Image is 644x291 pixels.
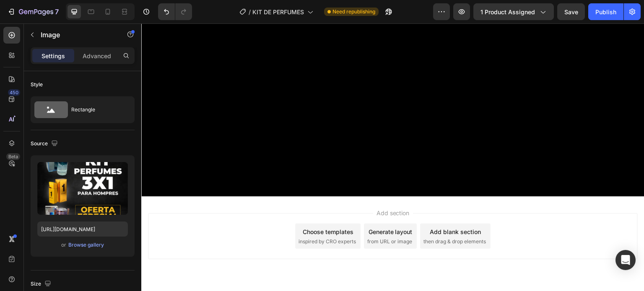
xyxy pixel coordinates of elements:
[31,81,43,88] div: Style
[158,3,192,20] div: Undo/Redo
[232,185,272,194] span: Add section
[42,52,65,60] p: Settings
[83,52,111,60] p: Advanced
[588,3,623,20] button: Publish
[37,162,128,215] img: preview-image
[141,23,644,291] iframe: Design area
[473,3,554,20] button: 1 product assigned
[564,8,578,15] span: Save
[31,138,60,149] div: Source
[41,30,112,40] p: Image
[157,214,215,222] span: inspired by CRO experts
[595,8,616,16] div: Publish
[282,214,345,222] span: then drag & drop elements
[480,8,535,16] span: 1 product assigned
[249,8,251,16] span: /
[332,8,375,15] span: Need republishing
[252,8,304,16] span: KIT DE PERFUMES
[61,240,66,250] span: or
[288,204,340,213] div: Add blank section
[161,204,212,213] div: Choose templates
[71,100,122,119] div: Rectangle
[68,241,104,249] div: Browse gallery
[55,7,59,17] p: 7
[226,214,271,222] span: from URL or image
[31,278,53,290] div: Size
[557,3,585,20] button: Save
[68,241,104,249] button: Browse gallery
[615,250,636,270] div: Open Intercom Messenger
[3,3,62,20] button: 7
[227,204,271,213] div: Generate layout
[6,153,20,160] div: Beta
[8,89,20,96] div: 450
[37,221,128,237] input: https://example.com/image.jpg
